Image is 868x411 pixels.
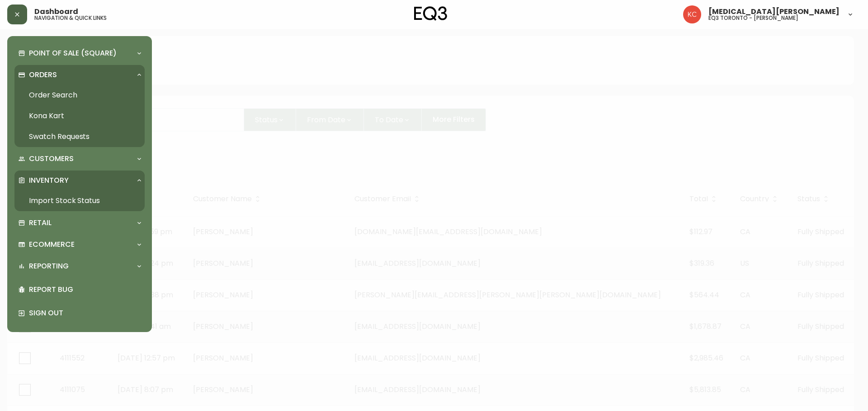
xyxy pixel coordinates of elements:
a: Import Stock Status [14,190,145,211]
a: Swatch Requests [14,126,145,147]
a: Kona Kart [14,106,145,126]
a: Order Search [14,85,145,106]
span: [MEDICAL_DATA][PERSON_NAME] [708,8,840,15]
p: Ecommerce [29,240,75,249]
p: Sign Out [29,308,141,318]
div: Orders [14,65,145,85]
div: Report Bug [14,278,145,301]
div: Ecommerce [14,235,145,254]
p: Reporting [29,261,69,271]
h5: navigation & quick links [34,15,107,21]
img: 6487344ffbf0e7f3b216948508909409 [683,5,701,23]
p: Report Bug [29,285,141,295]
div: Point of Sale (Square) [14,43,145,63]
p: Customers [29,154,74,164]
div: Inventory [14,171,145,190]
p: Orders [29,70,57,80]
img: logo [414,6,448,21]
div: Retail [14,213,145,233]
p: Retail [29,218,52,228]
div: Sign Out [14,301,145,325]
p: Inventory [29,175,69,185]
span: Dashboard [34,8,78,15]
div: Customers [14,149,145,169]
h5: eq3 toronto - [PERSON_NAME] [708,15,798,21]
div: Reporting [14,256,145,276]
p: Point of Sale (Square) [29,48,117,58]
